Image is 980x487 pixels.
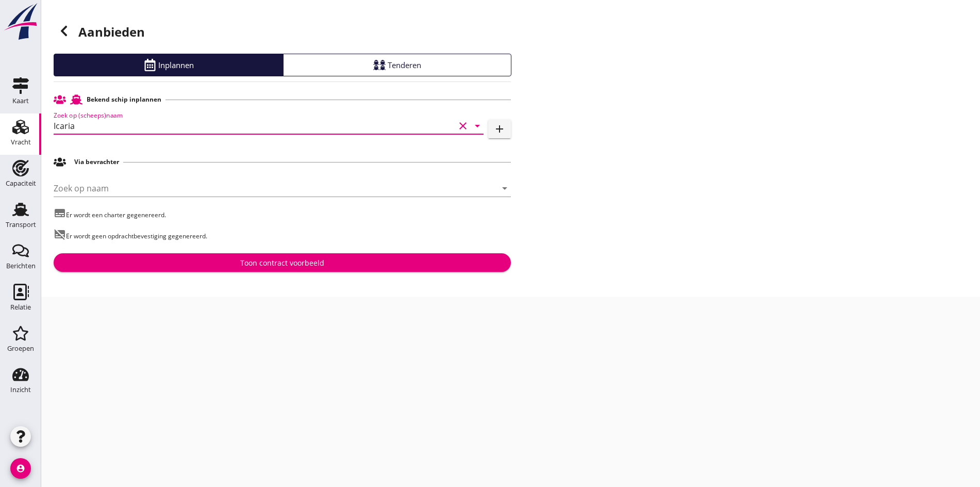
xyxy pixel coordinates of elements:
[54,253,511,272] button: Toon contract voorbeeld
[471,120,484,132] i: arrow_drop_down
[457,120,469,132] i: clear
[10,458,31,479] i: account_circle
[54,228,511,241] p: Er wordt geen opdrachtbevestiging gegenereerd.
[54,207,511,220] p: Er wordt een charter gegenereerd.
[10,386,31,393] div: Inzicht
[2,3,39,41] img: logo-small.a267ee39.svg
[11,139,31,145] div: Vracht
[6,263,36,269] div: Berichten
[6,221,36,228] div: Transport
[54,180,482,197] input: Zoek op naam
[288,59,506,71] div: Tenderen
[7,345,34,352] div: Groepen
[54,207,66,219] i: subtitles
[10,304,31,311] div: Relatie
[54,118,455,134] input: Zoek op (scheeps)naam
[499,182,511,194] i: arrow_drop_down
[87,95,161,104] h2: Bekend schip inplannen
[283,54,511,76] a: Tenderen
[12,98,29,104] div: Kaart
[58,59,279,71] div: Inplannen
[54,228,66,240] i: subtitles_off
[240,257,324,268] div: Toon contract voorbeeld
[54,21,511,45] h1: Aanbieden
[493,123,506,135] i: add
[74,157,119,167] h2: Via bevrachter
[54,54,284,76] a: Inplannen
[6,180,36,187] div: Capaciteit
